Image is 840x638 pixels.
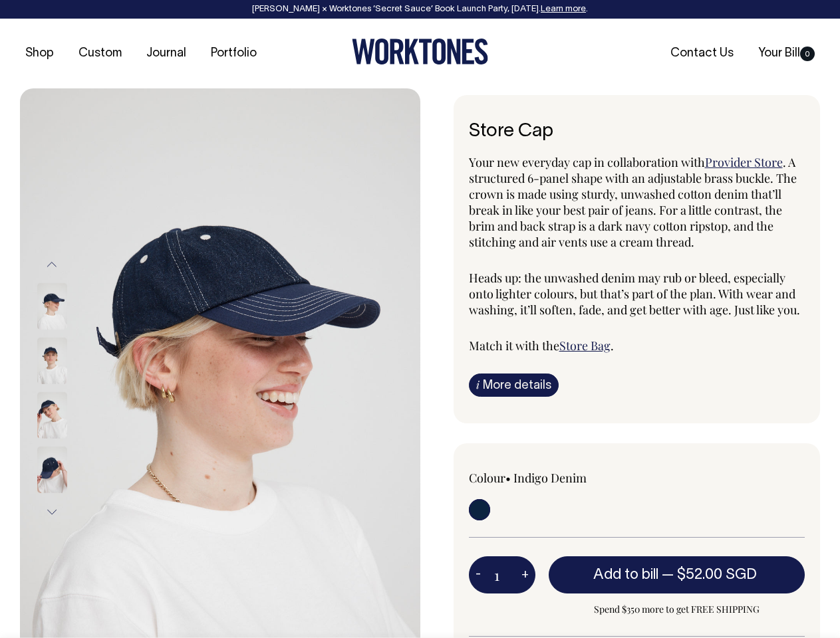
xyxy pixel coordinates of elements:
button: Next [42,497,62,527]
img: Store Cap [37,283,67,330]
a: Your Bill0 [753,43,820,64]
span: Your new everyday cap in collaboration with [469,154,705,170]
a: Shop [20,43,59,64]
button: Previous [42,250,62,280]
button: - [469,562,488,588]
span: i [476,377,480,391]
a: iMore details [469,373,559,397]
img: Store Cap [37,338,67,384]
a: Journal [141,43,192,64]
span: . A structured 6-panel shape with an adjustable brass buckle. The crown is made using sturdy, unw... [469,154,797,250]
a: Provider Store [705,154,783,170]
span: • [505,470,511,486]
span: Match it with the . [469,338,614,354]
button: Add to bill —$52.00 SGD [549,556,805,593]
a: Portfolio [206,43,262,64]
a: Store Bag [559,338,611,354]
span: Add to bill [593,568,658,582]
span: $52.00 SGD [677,568,757,582]
span: Heads up: the unwashed denim may rub or bleed, especially onto lighter colours, but that’s part o... [469,270,800,318]
div: [PERSON_NAME] × Worktones ‘Secret Sauce’ Book Launch Party, [DATE]. . [13,5,827,14]
div: Colour [469,470,603,486]
a: Custom [73,43,127,64]
a: Learn more [541,5,586,13]
span: Spend $350 more to get FREE SHIPPING [549,601,805,617]
h6: Store Cap [469,122,805,142]
button: + [515,562,535,588]
label: Indigo Denim [513,470,587,486]
img: Store Cap [37,392,67,439]
span: 0 [800,47,815,61]
img: Store Cap [37,447,67,493]
a: Contact Us [665,43,739,64]
span: — [662,568,760,582]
